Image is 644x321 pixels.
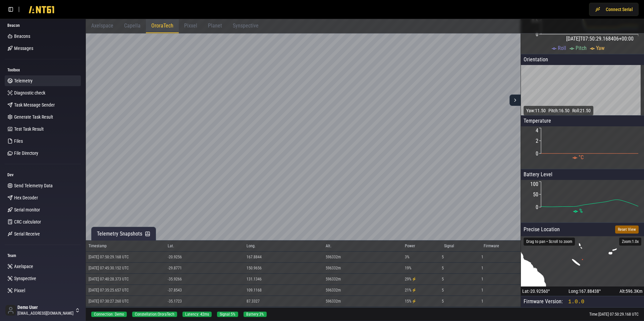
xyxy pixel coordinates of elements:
a: Serial monitor [5,204,81,215]
div: Connection: Demo [91,312,127,317]
a: Hex Decoder [5,192,81,203]
td: 15 % ⚡ [402,296,442,307]
td: 1 [481,285,521,296]
td: 5 [441,285,481,296]
tspan: 50 [533,191,538,198]
span: Serial monitor [14,206,40,213]
button: Telemetry Snapshots [91,227,156,241]
div: Drag to pan • Scroll to zoom [524,238,575,246]
a: Beacons [5,31,81,42]
tspan: 2 [536,138,538,144]
td: [DATE] 07:25:24.562 UTC [86,307,165,318]
span: Synspective [14,275,36,282]
th: Power [402,241,442,252]
p: Temperature [521,116,644,126]
td: 19 % [402,263,442,274]
th: Firmware [481,241,521,252]
span: CRC calculator [14,218,41,225]
span: Yaw [596,45,604,51]
td: -29.8771 [165,263,244,274]
tspan: 0 [536,150,538,157]
td: [DATE] 07:45:30.152 UTC [86,263,165,274]
td: 596332 m [323,274,402,285]
div: Signal: 5 % [217,312,238,317]
a: Files [5,136,81,146]
span: Lat: -20.92560 ° [522,288,550,295]
td: -35.1723 [165,296,244,307]
span: Pitch [576,45,587,51]
a: Axelspace [5,261,81,272]
td: 1 [481,263,521,274]
td: -35.9266 [165,274,244,285]
td: 5 [441,296,481,307]
td: [DATE] 07:50:29.168 UTC [86,252,165,263]
td: 596332 m [323,296,402,307]
span: Beacons [14,33,30,40]
p: Pitch: 16.50 [548,107,570,114]
span: Axelspace [91,22,113,29]
a: Planet [5,297,81,308]
span: File Directory [14,150,38,156]
td: 109.1168 [244,285,323,296]
span: Send Telemetry Data [14,182,53,189]
td: 5 [441,263,481,274]
p: Battery Level [521,169,644,180]
text: • [582,257,583,263]
span: Diagnostic check [14,89,45,96]
a: Diagnostic check [5,87,81,98]
span: Planet [208,22,222,29]
td: 596332 m [323,285,402,296]
td: [DATE] 07:30:27.260 UTC [86,296,165,307]
span: Long: 167.88438 ° [569,288,601,295]
span: OroraTech [151,22,173,29]
span: °C [579,154,584,160]
tspan: 0 [536,31,538,38]
td: -28.5453 [165,307,244,318]
span: Messages [14,45,33,52]
span: Telemetry [14,77,33,84]
td: 1 [481,296,521,307]
span: Pixxel [184,22,197,29]
span: % [579,208,583,214]
td: 5 [441,307,481,318]
td: 87.3327 [244,296,323,307]
td: 21 % ⚡ [402,285,442,296]
td: [DATE] 07:40:28.373 UTC [86,274,165,285]
span: Demo User [17,305,73,311]
th: Signal [441,241,481,252]
td: 1 [481,252,521,263]
td: 5 [441,274,481,285]
a: Send Telemetry Data [5,180,81,191]
div: Time: [DATE] 07:50:29.168 UTC [589,312,639,317]
a: Messages [5,43,81,54]
td: -37.8543 [165,285,244,296]
th: Lat. [165,241,244,252]
td: 167.8844 [244,252,323,263]
a: Task Message Sender [5,100,81,110]
td: 596332 m [323,252,402,263]
tspan: 4 [536,127,538,134]
th: Alt. [323,241,402,252]
td: 5 [441,252,481,263]
td: 131.1346 [244,274,323,285]
div: Constellation: OroraTech [132,312,177,317]
th: Long. [244,241,323,252]
span: Hex Decoder [14,194,38,201]
td: 596332 m [323,307,402,318]
button: Connect Serial [589,3,639,16]
tspan: [DATE]T07:50:29.168406+00:00 [566,36,634,42]
td: 150.9656 [244,263,323,274]
span: Capella [124,22,141,29]
button: Reset View [615,226,639,234]
span: Orientation [524,56,548,63]
span: Files [14,138,23,144]
a: Telemetry [5,75,81,86]
div: Latency: 42ms [182,312,212,317]
a: File Directory [5,148,81,158]
div: Beacon [5,20,81,31]
span: 1.0.0 [568,299,584,305]
span: Pixxel [14,287,25,294]
p: Firmware Version: [521,296,644,307]
td: 3 % [402,252,442,263]
span: Serial Receive [14,231,40,237]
